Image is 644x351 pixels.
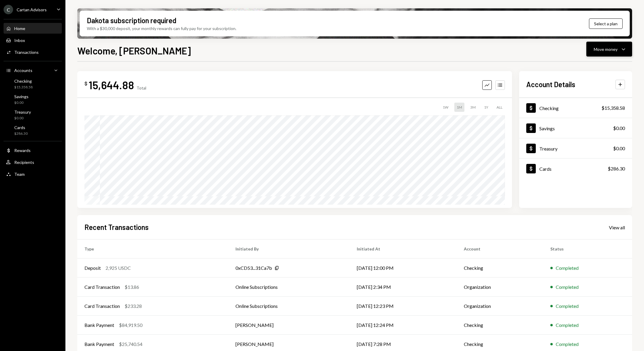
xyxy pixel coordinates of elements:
div: 2,925 USDC [106,264,131,272]
td: Online Subscriptions [228,297,350,316]
div: $0.00 [14,100,29,105]
td: [DATE] 12:24 PM [350,316,457,335]
th: Type [77,239,228,258]
div: $0.00 [613,145,625,152]
div: Home [14,26,25,31]
button: Move money [586,42,632,57]
a: Savings$0.00 [519,118,632,138]
div: Card Transaction [84,283,120,291]
div: Cards [14,125,28,130]
div: Cartan Advisors [17,7,47,12]
td: [DATE] 12:23 PM [350,297,457,316]
div: 0xCD53...31Ca7b [235,264,272,272]
a: Accounts [4,65,62,76]
div: Dakota subscription required [87,15,176,25]
td: [DATE] 2:34 PM [350,278,457,297]
div: $84,919.50 [119,322,142,329]
div: C [4,5,13,14]
div: Bank Payment [84,341,114,348]
a: Team [4,169,62,179]
div: Accounts [14,68,32,73]
div: Cards [539,166,552,172]
a: Transactions [4,47,62,57]
th: Account [457,239,543,258]
div: $0.00 [14,116,31,121]
div: Savings [14,94,29,99]
div: 15,644.88 [89,78,134,92]
div: Total [136,85,146,90]
td: [PERSON_NAME] [228,316,350,335]
div: Checking [539,105,559,111]
div: 1Y [482,103,491,112]
td: Organization [457,278,543,297]
a: Treasury$0.00 [519,138,632,158]
a: Checking$15,358.58 [519,98,632,118]
a: Treasury$0.00 [4,108,62,122]
div: Completed [556,322,579,329]
div: View all [609,225,625,231]
a: Home [4,23,62,34]
div: Move money [594,46,618,52]
td: Checking [457,316,543,335]
div: Deposit [84,264,101,272]
div: Checking [14,79,33,84]
div: Treasury [14,109,31,115]
div: $ [84,81,87,87]
div: Rewards [14,148,31,153]
div: With a $30,000 deposit, your monthly rewards can fully pay for your subscription. [87,25,236,32]
td: Organization [457,297,543,316]
div: ALL [494,103,505,112]
div: $13.86 [125,283,139,291]
div: Bank Payment [84,322,114,329]
a: Savings$0.00 [4,92,62,106]
div: $25,740.54 [119,341,142,348]
div: 3M [468,103,478,112]
h1: Welcome, [PERSON_NAME] [77,45,191,57]
h2: Recent Transactions [84,222,149,232]
div: $15,358.58 [601,104,625,112]
div: Completed [556,283,579,291]
div: 1M [454,103,464,112]
td: Online Subscriptions [228,278,350,297]
div: Card Transaction [84,303,120,310]
a: Rewards [4,145,62,156]
a: Cards$286.30 [519,159,632,178]
div: Team [14,172,25,177]
td: [DATE] 12:00 PM [350,258,457,278]
th: Initiated At [350,239,457,258]
div: $286.30 [608,165,625,172]
div: Inbox [14,38,25,43]
a: Inbox [4,35,62,46]
div: Savings [539,126,555,131]
div: 1W [440,103,451,112]
td: Checking [457,258,543,278]
button: Select a plan [589,18,623,29]
a: View all [609,224,625,231]
a: Recipients [4,157,62,167]
div: Completed [556,341,579,348]
a: Cards$286.30 [4,123,62,137]
a: Checking$15,358.58 [4,77,62,91]
div: $15,358.58 [14,85,33,90]
div: $286.30 [14,131,28,136]
div: Recipients [14,160,34,165]
div: Treasury [539,146,557,151]
div: Completed [556,264,579,272]
th: Initiated By [228,239,350,258]
h2: Account Details [526,79,575,89]
div: $0.00 [613,125,625,132]
div: $233.28 [125,303,142,310]
div: Completed [556,303,579,310]
div: Transactions [14,50,39,55]
th: Status [543,239,632,258]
